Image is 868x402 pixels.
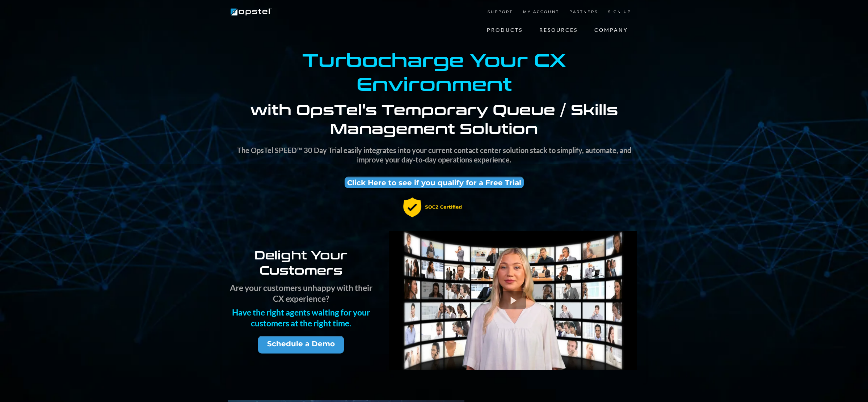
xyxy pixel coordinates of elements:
[531,23,586,38] a: RESOURCES
[479,23,531,38] a: PRODUCTS
[347,178,521,187] span: Click Here to see if you qualify for a Free Trial
[237,146,631,164] strong: The OpsTel SPEED™ 30 Day Trial easily integrates into your current contact center solution stack ...
[232,307,370,328] strong: Have the right agents waiting for your customers at the right time.
[258,336,344,354] a: Schedule a Demo
[586,23,636,38] a: COMPANY
[483,5,518,20] a: SUPPORT
[250,99,618,138] strong: with OpsTel's Temporary Queue / Skills Management Solution
[357,70,512,96] strong: Environment
[518,5,564,20] a: MY ACCOUNT
[345,177,524,188] a: Click Here to see if you qualify for a Free Trial
[229,7,273,17] img: Brand Logo
[229,8,273,15] a: https://www.opstel.com/
[302,46,566,72] strong: Turbocharge Your CX
[267,339,335,348] span: Schedule a Demo
[260,262,342,278] strong: Customers
[564,5,603,20] a: PARTNERS
[254,246,347,263] strong: Delight Your
[603,5,636,20] a: SIGN UP
[230,283,372,304] strong: Are your customers unhappy with their CX experience?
